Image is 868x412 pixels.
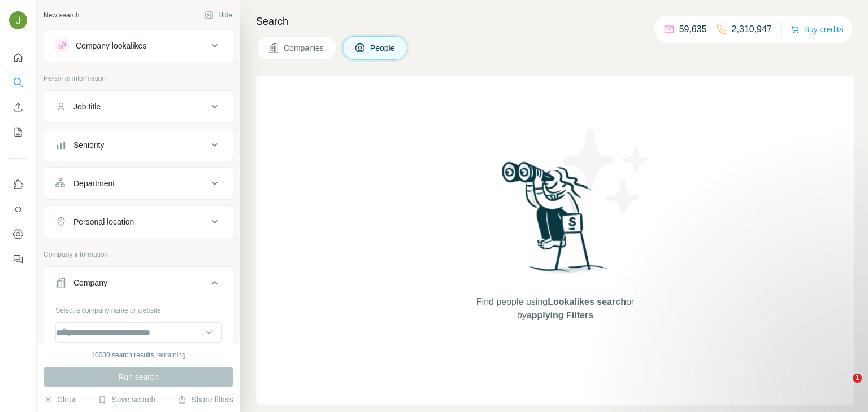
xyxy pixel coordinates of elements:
span: Lookalikes search [548,297,626,306]
div: Job title [73,101,101,112]
button: Search [9,72,27,93]
button: My lists [9,122,27,142]
button: Personal location [44,208,233,235]
button: Dashboard [9,224,27,244]
button: Use Surfe on LinkedIn [9,174,27,195]
div: 10000 search results remaining [91,350,185,360]
span: 1 [853,374,862,383]
button: Save search [98,394,155,405]
img: Surfe Illustration - Woman searching with binoculars [497,159,614,284]
button: Share filters [177,394,233,405]
h4: Search [256,14,854,29]
img: Surfe Illustration - Stars [555,121,657,222]
p: 59,635 [679,23,707,36]
button: Hide [197,7,240,24]
button: Use Surfe API [9,199,27,220]
div: Seniority [73,139,104,151]
iframe: Intercom live chat [830,374,857,401]
div: Personal location [73,216,134,227]
div: Company lookalikes [76,40,146,51]
span: Companies [284,42,325,54]
p: 2,310,947 [732,23,772,36]
img: Avatar [9,11,27,29]
p: Personal information [44,73,233,84]
button: Seniority [44,132,233,159]
button: Enrich CSV [9,97,27,117]
div: New search [44,10,79,20]
button: Quick start [9,47,27,68]
span: applying Filters [527,310,593,320]
button: Company lookalikes [44,32,233,59]
button: Department [44,170,233,197]
div: Department [73,178,115,189]
button: Clear [44,394,76,405]
button: Buy credits [791,21,843,37]
div: Select a company name or website [55,301,222,315]
p: Company information [44,249,233,260]
button: Company [44,269,233,301]
button: Job title [44,93,233,120]
button: Feedback [9,249,27,269]
span: People [370,42,396,54]
span: Find people using or by [465,295,645,322]
div: Company [73,277,107,288]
